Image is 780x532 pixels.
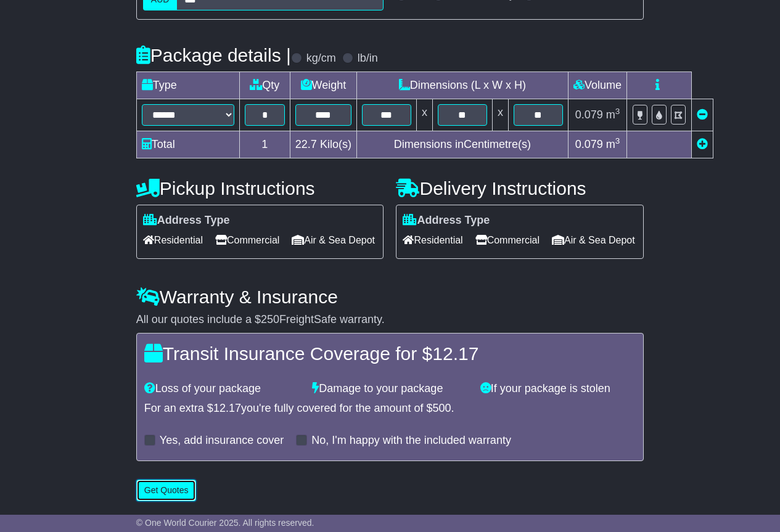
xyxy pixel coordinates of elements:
[403,214,490,227] label: Address Type
[160,434,284,448] label: Yes, add insurance cover
[136,131,239,158] td: Total
[606,138,620,150] span: m
[290,72,356,99] td: Weight
[432,343,478,364] span: 12.17
[290,131,356,158] td: Kilo(s)
[144,343,636,364] h4: Transit Insurance Coverage for $
[403,231,462,250] span: Residential
[292,231,375,250] span: Air & Sea Depot
[143,231,203,250] span: Residential
[261,313,279,325] span: 250
[433,402,451,414] span: 500
[575,138,603,150] span: 0.079
[144,402,636,415] div: For an extra $ you're fully covered for the amount of $ .
[213,402,241,414] span: 12.17
[136,45,291,65] h4: Package details |
[239,72,290,99] td: Qty
[239,131,290,158] td: 1
[606,108,620,121] span: m
[306,382,474,396] div: Damage to your package
[295,138,317,150] span: 22.7
[311,434,511,448] label: No, I'm happy with the included warranty
[416,99,432,131] td: x
[474,382,642,396] div: If your package is stolen
[697,108,708,121] a: Remove this item
[136,72,239,99] td: Type
[615,107,620,116] sup: 3
[356,131,568,158] td: Dimensions in Centimetre(s)
[136,518,314,528] span: © One World Courier 2025. All rights reserved.
[143,214,230,227] label: Address Type
[358,52,378,65] label: lb/in
[136,178,384,198] h4: Pickup Instructions
[492,99,508,131] td: x
[215,231,279,250] span: Commercial
[552,231,635,250] span: Air & Sea Depot
[697,138,708,150] a: Add new item
[136,313,644,327] div: All our quotes include a $ FreightSafe warranty.
[575,108,603,121] span: 0.079
[475,231,540,250] span: Commercial
[396,178,644,198] h4: Delivery Instructions
[615,136,620,145] sup: 3
[136,480,197,501] button: Get Quotes
[138,382,306,396] div: Loss of your package
[136,287,644,307] h4: Warranty & Insurance
[356,72,568,99] td: Dimensions (L x W x H)
[306,52,336,65] label: kg/cm
[568,72,626,99] td: Volume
